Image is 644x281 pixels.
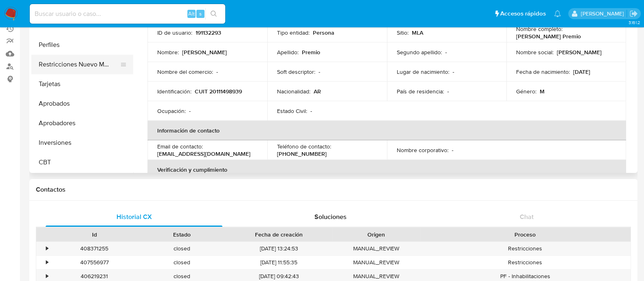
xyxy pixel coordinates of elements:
[338,230,414,239] div: Origen
[447,88,449,95] p: -
[205,8,222,20] button: search-icon
[144,230,220,239] div: Estado
[554,10,561,17] a: Notificaciones
[628,19,640,26] span: 3.161.2
[516,33,581,40] p: [PERSON_NAME] Premio
[420,242,631,255] div: Restricciones
[580,10,626,18] p: yanina.loff@mercadolibre.com
[31,55,127,74] button: Restricciones Nuevo Mundo
[426,230,625,239] div: Proceso
[157,29,192,36] p: ID de usuario :
[573,68,590,75] p: [DATE]
[397,68,449,75] p: Lugar de nacimiento :
[397,88,444,95] p: País de residencia :
[516,68,570,75] p: Fecha de nacimiento :
[302,49,320,56] p: Premio
[445,49,447,56] p: -
[520,212,534,221] span: Chat
[332,242,420,255] div: MANUAL_REVIEW
[314,212,347,221] span: Soluciones
[397,29,409,36] p: Sitio :
[516,49,554,56] p: Nombre social :
[332,256,420,269] div: MANUAL_REVIEW
[196,29,221,36] p: 191132293
[31,74,133,94] button: Tarjetas
[277,107,307,115] p: Estado Civil :
[188,10,195,18] span: Alt
[277,150,327,157] p: [PHONE_NUMBER]
[147,160,626,179] th: Verificación y cumplimiento
[157,68,213,75] p: Nombre del comercio :
[557,49,602,56] p: [PERSON_NAME]
[277,143,331,150] p: Teléfono de contacto :
[500,9,546,18] span: Accesos rápidos
[453,68,454,75] p: -
[157,49,179,56] p: Nombre :
[216,68,218,75] p: -
[51,242,138,255] div: 408371255
[46,272,48,280] div: •
[412,29,423,36] p: MLA
[189,107,191,115] p: -
[516,25,563,33] p: Nombre completo :
[540,88,545,95] p: M
[277,88,310,95] p: Nacionalidad :
[313,29,334,36] p: Persona
[226,242,332,255] div: [DATE] 13:24:53
[420,256,631,269] div: Restricciones
[182,49,227,56] p: [PERSON_NAME]
[157,107,186,115] p: Ocupación :
[277,49,299,56] p: Apellido :
[46,259,48,266] div: •
[157,143,203,150] p: Email de contacto :
[397,146,448,154] p: Nombre corporativo :
[319,68,320,75] p: -
[138,256,226,269] div: closed
[56,230,132,239] div: Id
[138,242,226,255] div: closed
[157,150,251,157] p: [EMAIL_ADDRESS][DOMAIN_NAME]
[226,256,332,269] div: [DATE] 11:55:35
[36,186,631,194] h1: Contactos
[157,88,191,95] p: Identificación :
[516,88,536,95] p: Género :
[46,245,48,252] div: •
[147,121,626,140] th: Información de contacto
[31,153,133,172] button: CBT
[30,9,225,19] input: Buscar usuario o caso...
[31,94,133,113] button: Aprobados
[31,133,133,153] button: Inversiones
[31,35,133,55] button: Perfiles
[277,68,315,75] p: Soft descriptor :
[452,146,453,154] p: -
[231,230,327,239] div: Fecha de creación
[310,107,312,115] p: -
[314,88,321,95] p: AR
[397,49,442,56] p: Segundo apellido :
[195,88,242,95] p: CUIT 20111498939
[199,10,202,18] span: s
[629,9,638,18] a: Salir
[277,29,310,36] p: Tipo entidad :
[116,212,152,221] span: Historial CX
[51,256,138,269] div: 407556977
[31,113,133,133] button: Aprobadores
